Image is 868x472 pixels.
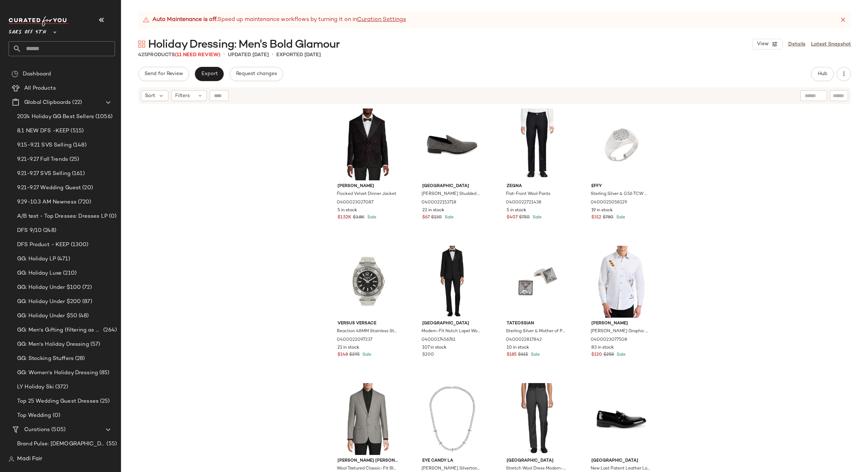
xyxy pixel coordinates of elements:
[417,246,488,318] img: 0400017456761_BLACK
[443,215,454,220] span: Sale
[17,212,108,221] span: A/B test - Top Dresses: Dresses LP
[357,16,406,24] a: Curation Settings
[422,207,444,214] span: 22 in stock
[501,246,572,318] img: 0400022817842_BLACK
[507,183,567,190] span: Zegna
[586,108,657,180] img: 0400025058129_SILVER
[338,320,398,327] span: Versus Versace
[17,184,81,192] span: 9.21-9.27 Wedding Guest
[99,397,110,405] span: (25)
[531,215,542,220] span: Sale
[138,52,147,58] span: 425
[94,113,113,121] span: (1056)
[69,127,84,135] span: (515)
[422,328,482,335] span: Modern-Fit Notch Lapel Wool-Blend Tuxedo
[17,369,98,377] span: GG: Women's Holiday Dressing
[201,71,218,77] span: Export
[422,337,455,343] span: 0400017456761
[17,155,68,164] span: 9.21-9.27 Fall Trends
[62,269,77,277] span: (210)
[81,298,92,306] span: (87)
[228,51,269,59] p: updated [DATE]
[9,24,46,37] span: Saks OFF 5TH
[507,320,567,327] span: Tateossian
[332,246,403,318] img: 0400022097237
[507,352,517,358] span: $185
[417,108,488,180] img: 0400022153718_BLACKRHINESTONE
[223,51,225,59] span: •
[98,369,110,377] span: (85)
[507,345,529,351] span: 10 in stock
[591,352,602,358] span: $120
[17,141,72,149] span: 9.15-9.21 SVS Selling
[17,397,99,405] span: Top 25 Wedding Guest Dresses
[337,191,396,197] span: Flocked Velvet Dinner Jacket
[422,466,482,472] span: [PERSON_NAME] Silvertone Titanium & Cubic Zirconia Tennis Necklace
[422,200,456,206] span: 0400022153718
[422,191,482,197] span: [PERSON_NAME] Studded Loafers
[506,466,566,472] span: Stretch Wool Dress Modern-Fit Pants
[338,214,351,221] span: $1.52K
[17,440,105,448] span: Brand Pulse: [DEMOGRAPHIC_DATA]
[591,337,627,343] span: 0400023077508
[603,214,613,221] span: $780
[17,198,77,206] span: 9.29-10.3 AM Newness
[81,283,92,292] span: (72)
[811,41,851,48] a: Latest Snapshot
[811,67,834,81] button: Hub
[17,269,62,277] span: GG: Holiday Luxe
[591,214,601,221] span: $312
[138,51,220,59] div: Products
[519,214,530,221] span: $750
[338,345,359,351] span: 21 in stock
[586,246,657,318] img: 0400023077508_WHITE
[603,352,614,358] span: $258
[349,352,360,358] span: $295
[422,345,446,351] span: 107 in stock
[366,215,376,220] span: Sale
[51,412,60,420] span: (0)
[501,383,572,455] img: 0400018486125
[24,99,71,107] span: Global Clipboards
[56,255,70,263] span: (471)
[72,141,87,149] span: (148)
[422,320,482,327] span: [GEOGRAPHIC_DATA]
[586,383,657,455] img: 0400010479913
[507,207,526,214] span: 5 in stock
[518,352,528,358] span: $615
[138,41,145,48] img: svg%3e
[361,352,371,357] span: Sale
[17,455,42,463] span: Madi Fair
[337,466,397,472] span: Wool Textured Classic-Fit Blazer
[11,70,19,78] img: svg%3e
[422,183,482,190] span: [GEOGRAPHIC_DATA]
[17,298,81,306] span: GG: Holiday Under $200
[332,383,403,455] img: 0400022777637_SILVER
[753,39,783,49] button: View
[817,71,827,77] span: Hub
[338,183,398,190] span: [PERSON_NAME]
[17,255,56,263] span: GG: Holiday LP
[757,41,769,47] span: View
[24,84,56,92] span: All Products
[17,312,77,320] span: GG: Holiday Under $50
[54,383,68,391] span: (372)
[68,155,79,164] span: (25)
[17,412,51,420] span: Top Wedding
[69,241,89,249] span: (1300)
[591,320,652,327] span: [PERSON_NAME]
[144,71,183,77] span: Send for Review
[337,200,373,206] span: 0400023027087
[615,352,626,357] span: Sale
[175,92,190,100] span: Filters
[591,458,652,464] span: [GEOGRAPHIC_DATA]
[17,283,81,292] span: GG: Holiday Under $100
[506,191,550,197] span: Flat-Front Wool Pants
[507,458,567,464] span: [GEOGRAPHIC_DATA]
[276,51,321,59] p: Exported [DATE]
[353,214,365,221] span: $3.8K
[591,466,651,472] span: New Last Patent Leather Loafers
[17,355,74,363] span: GG: Stocking Stuffers
[9,16,69,26] img: cfy_white_logo.C9jOOHJF.svg
[529,352,540,357] span: Sale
